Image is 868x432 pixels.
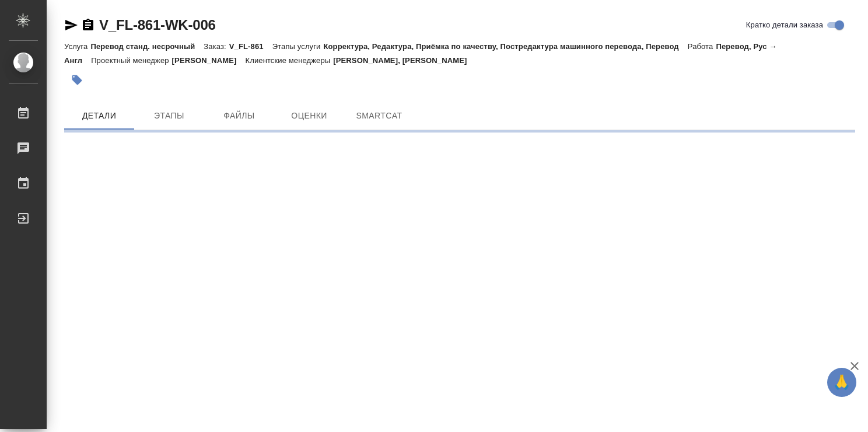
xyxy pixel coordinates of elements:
[272,42,324,51] p: Этапы услуги
[64,18,78,32] button: Скопировать ссылку для ЯМессенджера
[99,17,216,33] a: V_FL-861-WK-006
[81,18,95,32] button: Скопировать ссылку
[688,42,716,51] p: Работа
[64,67,90,93] button: Добавить тэг
[71,109,127,123] span: Детали
[211,109,267,123] span: Файлы
[91,56,171,65] p: Проектный менеджер
[832,370,852,395] span: 🙏
[204,42,229,51] p: Заказ:
[333,56,475,65] p: [PERSON_NAME], [PERSON_NAME]
[827,368,856,397] button: 🙏
[281,109,337,123] span: Оценки
[172,56,246,65] p: [PERSON_NAME]
[351,109,407,123] span: SmartCat
[323,42,687,51] p: Корректура, Редактура, Приёмка по качеству, Постредактура машинного перевода, Перевод
[64,42,90,51] p: Услуга
[90,42,204,51] p: Перевод станд. несрочный
[141,109,197,123] span: Этапы
[746,19,823,31] span: Кратко детали заказа
[246,56,334,65] p: Клиентские менеджеры
[229,42,272,51] p: V_FL-861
